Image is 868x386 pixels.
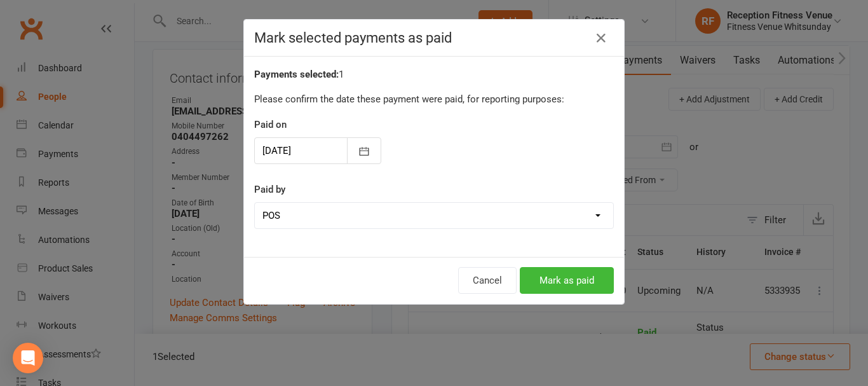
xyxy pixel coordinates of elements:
[254,182,285,197] label: Paid by
[13,343,43,373] div: Open Intercom Messenger
[458,267,517,294] button: Cancel
[254,92,614,107] p: Please confirm the date these payment were paid, for reporting purposes:
[254,67,614,82] div: 1
[591,28,611,48] button: Close
[254,117,287,132] label: Paid on
[254,30,614,46] h4: Mark selected payments as paid
[254,69,339,80] strong: Payments selected:
[520,267,614,294] button: Mark as paid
